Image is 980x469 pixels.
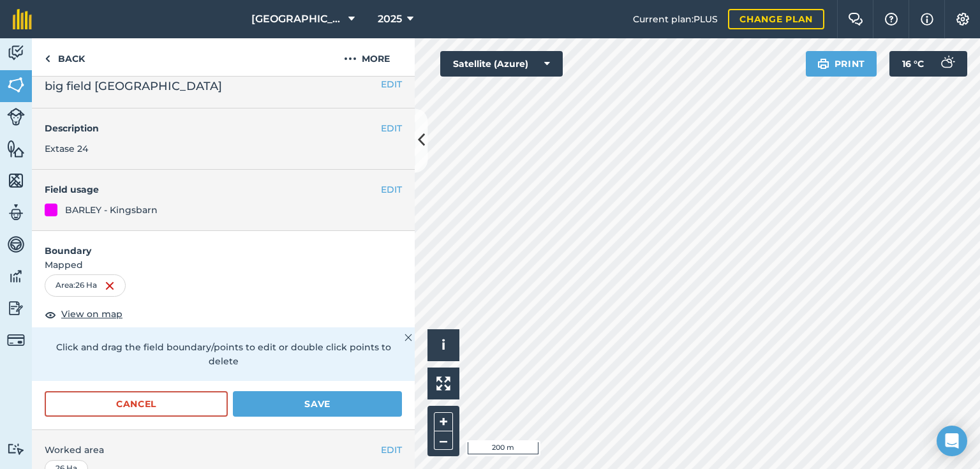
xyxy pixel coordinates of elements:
[381,121,402,135] button: EDIT
[45,182,381,197] h4: Field usage
[442,337,445,353] span: i
[378,11,402,27] span: 2025
[381,182,402,197] button: EDIT
[934,51,960,77] img: svg+xml;base64,PD94bWwgdmVyc2lvbj0iMS4wIiBlbmNvZGluZz0idXRmLTgiPz4KPCEtLSBHZW5lcmF0b3I6IEFkb2JlIE...
[61,307,122,321] span: View on map
[7,43,25,63] img: svg+xml;base64,PD94bWwgdmVyc2lvbj0iMS4wIiBlbmNvZGluZz0idXRmLTgiPz4KPCEtLSBHZW5lcmF0b3I6IEFkb2JlIE...
[45,143,88,154] span: Extase 24
[45,443,402,457] span: Worked area
[32,231,415,258] h4: Boundary
[7,108,25,126] img: svg+xml;base64,PD94bWwgdmVyc2lvbj0iMS4wIiBlbmNvZGluZz0idXRmLTgiPz4KPCEtLSBHZW5lcmF0b3I6IEFkb2JlIE...
[955,13,970,26] img: A cog icon
[105,278,115,294] img: svg+xml;base64,PHN2ZyB4bWxucz0iaHR0cDovL3d3dy53My5vcmcvMjAwMC9zdmciIHdpZHRoPSIxNiIgaGVpZ2h0PSIyNC...
[405,330,412,345] img: svg+xml;base64,PHN2ZyB4bWxucz0iaHR0cDovL3d3dy53My5vcmcvMjAwMC9zdmciIHdpZHRoPSIyMiIgaGVpZ2h0PSIzMC...
[817,56,829,71] img: svg+xml;base64,PHN2ZyB4bWxucz0iaHR0cDovL3d3dy53My5vcmcvMjAwMC9zdmciIHdpZHRoPSIxOSIgaGVpZ2h0PSIyNC...
[728,9,824,29] a: Change plan
[45,121,402,135] h4: Description
[381,77,402,91] button: EDIT
[32,38,98,76] a: Back
[921,11,933,27] img: svg+xml;base64,PHN2ZyB4bWxucz0iaHR0cDovL3d3dy53My5vcmcvMjAwMC9zdmciIHdpZHRoPSIxNyIgaGVpZ2h0PSIxNy...
[7,235,25,254] img: svg+xml;base64,PD94bWwgdmVyc2lvbj0iMS4wIiBlbmNvZGluZz0idXRmLTgiPz4KPCEtLSBHZW5lcmF0b3I6IEFkb2JlIE...
[251,11,343,27] span: [GEOGRAPHIC_DATA]
[344,51,357,66] img: svg+xml;base64,PHN2ZyB4bWxucz0iaHR0cDovL3d3dy53My5vcmcvMjAwMC9zdmciIHdpZHRoPSIyMCIgaGVpZ2h0PSIyNC...
[806,51,877,77] button: Print
[848,13,863,26] img: Two speech bubbles overlapping with the left bubble in the forefront
[440,51,563,77] button: Satellite (Azure)
[45,51,50,66] img: svg+xml;base64,PHN2ZyB4bWxucz0iaHR0cDovL3d3dy53My5vcmcvMjAwMC9zdmciIHdpZHRoPSI5IiBoZWlnaHQ9IjI0Ii...
[7,139,25,158] img: svg+xml;base64,PHN2ZyB4bWxucz0iaHR0cDovL3d3dy53My5vcmcvMjAwMC9zdmciIHdpZHRoPSI1NiIgaGVpZ2h0PSI2MC...
[436,376,450,391] img: Four arrows, one pointing top left, one top right, one bottom right and the last bottom left
[45,340,402,369] p: Click and drag the field boundary/points to edit or double click points to delete
[7,203,25,222] img: svg+xml;base64,PD94bWwgdmVyc2lvbj0iMS4wIiBlbmNvZGluZz0idXRmLTgiPz4KPCEtLSBHZW5lcmF0b3I6IEFkb2JlIE...
[45,391,228,417] button: Cancel
[45,307,56,322] img: svg+xml;base64,PHN2ZyB4bWxucz0iaHR0cDovL3d3dy53My5vcmcvMjAwMC9zdmciIHdpZHRoPSIxOCIgaGVpZ2h0PSIyNC...
[381,443,402,457] button: EDIT
[233,391,402,417] button: Save
[32,258,415,272] span: Mapped
[45,307,122,322] button: View on map
[633,12,718,26] span: Current plan : PLUS
[45,77,222,95] span: big field [GEOGRAPHIC_DATA]
[7,299,25,318] img: svg+xml;base64,PD94bWwgdmVyc2lvbj0iMS4wIiBlbmNvZGluZz0idXRmLTgiPz4KPCEtLSBHZW5lcmF0b3I6IEFkb2JlIE...
[434,412,453,431] button: +
[937,426,967,456] div: Open Intercom Messenger
[7,75,25,94] img: svg+xml;base64,PHN2ZyB4bWxucz0iaHR0cDovL3d3dy53My5vcmcvMjAwMC9zdmciIHdpZHRoPSI1NiIgaGVpZ2h0PSI2MC...
[13,9,32,29] img: fieldmargin Logo
[7,443,25,455] img: svg+xml;base64,PD94bWwgdmVyc2lvbj0iMS4wIiBlbmNvZGluZz0idXRmLTgiPz4KPCEtLSBHZW5lcmF0b3I6IEFkb2JlIE...
[902,51,924,77] span: 16 ° C
[7,267,25,286] img: svg+xml;base64,PD94bWwgdmVyc2lvbj0iMS4wIiBlbmNvZGluZz0idXRmLTgiPz4KPCEtLSBHZW5lcmF0b3I6IEFkb2JlIE...
[319,38,415,76] button: More
[65,203,158,217] div: BARLEY - Kingsbarn
[7,171,25,190] img: svg+xml;base64,PHN2ZyB4bWxucz0iaHR0cDovL3d3dy53My5vcmcvMjAwMC9zdmciIHdpZHRoPSI1NiIgaGVpZ2h0PSI2MC...
[884,13,899,26] img: A question mark icon
[427,329,459,361] button: i
[45,274,126,296] div: Area : 26 Ha
[889,51,967,77] button: 16 °C
[7,331,25,349] img: svg+xml;base64,PD94bWwgdmVyc2lvbj0iMS4wIiBlbmNvZGluZz0idXRmLTgiPz4KPCEtLSBHZW5lcmF0b3I6IEFkb2JlIE...
[434,431,453,450] button: –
